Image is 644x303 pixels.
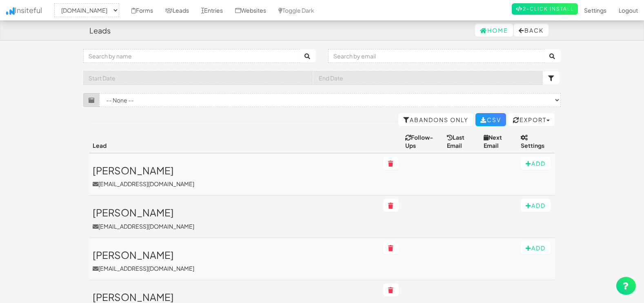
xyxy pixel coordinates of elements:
[83,71,313,85] input: Start Date
[521,241,551,254] button: Add
[402,130,444,153] th: Follow-Ups
[93,250,377,260] h3: [PERSON_NAME]
[89,130,380,153] th: Lead
[521,157,551,170] button: Add
[398,113,473,126] a: Abandons Only
[480,130,517,153] th: Next Email
[475,24,513,37] a: Home
[93,292,377,302] h3: [PERSON_NAME]
[93,222,377,230] p: [EMAIL_ADDRESS][DOMAIN_NAME]
[89,27,111,35] h4: Leads
[514,24,549,37] button: Back
[517,130,555,153] th: Settings
[444,130,480,153] th: Last Email
[93,250,377,272] a: [PERSON_NAME][EMAIL_ADDRESS][DOMAIN_NAME]
[512,3,578,15] a: 2-Click Install
[83,49,300,63] input: Search by name
[93,165,377,176] h3: [PERSON_NAME]
[93,165,377,188] a: [PERSON_NAME][EMAIL_ADDRESS][DOMAIN_NAME]
[328,49,545,63] input: Search by email
[93,207,377,218] h3: [PERSON_NAME]
[93,207,377,230] a: [PERSON_NAME][EMAIL_ADDRESS][DOMAIN_NAME]
[475,113,506,126] a: CSV
[6,7,15,15] img: icon.png
[508,113,555,126] button: Export
[313,71,543,85] input: End Date
[521,199,551,212] button: Add
[93,264,377,272] p: [EMAIL_ADDRESS][DOMAIN_NAME]
[93,180,377,188] p: [EMAIL_ADDRESS][DOMAIN_NAME]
